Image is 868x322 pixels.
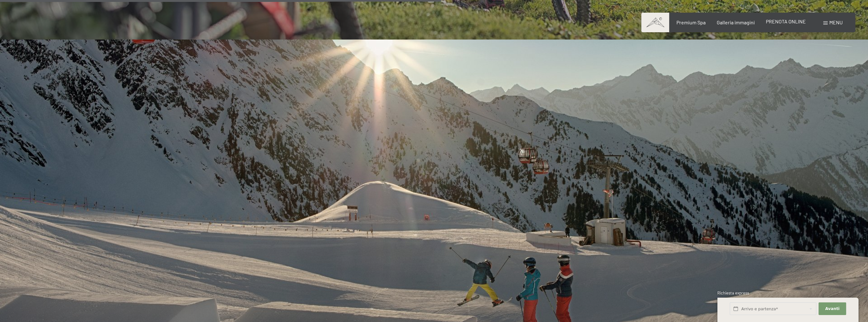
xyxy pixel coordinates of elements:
a: Galleria immagini [717,19,755,25]
span: Richiesta express [717,290,749,295]
a: Premium Spa [676,19,705,25]
span: Menu [829,19,843,25]
span: Avanti [825,306,839,312]
a: PRENOTA ONLINE [766,18,806,24]
button: Avanti [819,302,846,315]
